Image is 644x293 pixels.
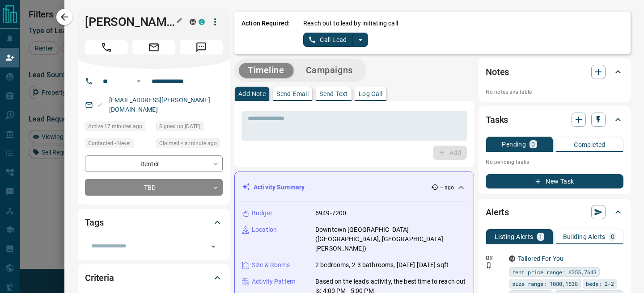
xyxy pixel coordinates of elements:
p: Off [486,254,504,262]
p: Downtown [GEOGRAPHIC_DATA] ([GEOGRAPHIC_DATA], [GEOGRAPHIC_DATA][PERSON_NAME]) [315,225,466,253]
p: Activity Pattern [252,277,296,286]
div: Sun Aug 17 2025 [85,121,152,134]
span: Claimed < a minute ago [159,139,217,148]
h2: Notes [486,65,509,79]
h1: [PERSON_NAME] [85,15,176,29]
button: Open [207,240,220,253]
button: Timeline [239,63,293,78]
div: Alerts [486,201,623,223]
p: 0 [611,234,614,240]
svg: Email Valid [97,102,103,108]
p: Completed [574,142,606,148]
p: 1 [539,234,542,240]
div: Sat Jun 01 2024 [156,121,223,134]
p: Pending [502,141,526,147]
p: Budget [252,209,272,218]
a: Tailored For You [518,255,563,262]
h2: Alerts [486,205,509,219]
p: Send Email [276,91,309,97]
span: beds: 2-2 [586,279,614,288]
span: rent price range: 6255,7643 [512,268,597,276]
p: Add Note [238,91,266,97]
button: Open [133,76,144,87]
span: Signed up [DATE] [159,122,200,131]
p: Action Required: [241,19,290,47]
button: Campaigns [297,63,362,78]
p: Log Call [359,91,382,97]
div: Tags [85,212,223,233]
p: Reach out to lead by initiating call [303,19,398,28]
span: Call [85,40,128,54]
p: Activity Summary [254,183,305,192]
p: 6949-7200 [315,209,346,218]
div: Tasks [486,109,623,130]
div: mrloft.ca [509,255,515,262]
button: Call Lead [303,33,353,47]
p: Send Text [319,91,348,97]
h2: Criteria [85,271,114,285]
div: TBD [85,179,223,196]
div: Renter [85,155,223,172]
div: Criteria [85,267,223,289]
p: No notes available [486,88,623,96]
span: Contacted - Never [88,139,131,148]
p: 2 bedrooms, 2-3 bathrooms, [DATE]-[DATE] sqft [315,260,449,270]
p: Size & Rooms [252,260,290,270]
h2: Tasks [486,113,508,127]
div: mrloft.ca [190,19,196,25]
span: size range: 1080,1538 [512,279,578,288]
span: Active 17 minutes ago [88,122,142,131]
span: Message [180,40,223,54]
svg: Push Notification Only [486,262,492,268]
div: Activity Summary-- ago [242,179,466,196]
p: No pending tasks [486,155,623,169]
a: [EMAIL_ADDRESS][PERSON_NAME][DOMAIN_NAME] [109,96,210,113]
p: Listing Alerts [495,234,534,240]
p: Building Alerts [563,234,606,240]
div: Sun Aug 17 2025 [156,138,223,151]
div: condos.ca [199,19,205,25]
p: 0 [531,141,535,147]
div: Notes [486,61,623,83]
p: -- ago [440,184,454,192]
div: split button [303,33,368,47]
button: New Task [486,174,623,188]
span: Email [132,40,175,54]
p: Location [252,225,277,234]
h2: Tags [85,215,103,230]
